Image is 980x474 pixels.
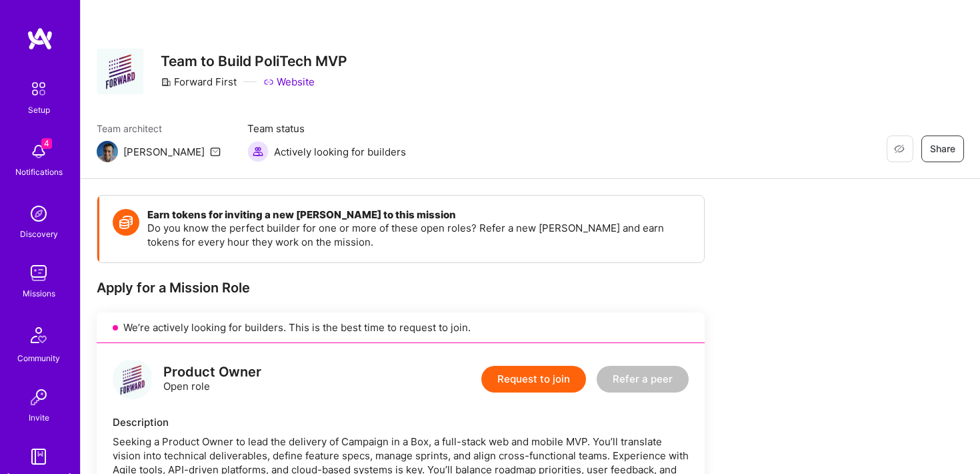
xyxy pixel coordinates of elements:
[97,122,221,136] span: Team architect
[15,165,63,179] div: Notifications
[161,77,171,87] i: icon CompanyGray
[163,365,261,379] div: Product Owner
[17,351,60,365] div: Community
[25,138,52,165] img: bell
[481,366,586,393] button: Request to join
[247,141,269,162] img: Actively looking for builders
[20,227,58,241] div: Discovery
[23,319,55,351] img: Community
[25,384,52,411] img: Invite
[930,142,955,156] span: Share
[27,27,53,51] img: logo
[25,75,53,103] img: setup
[41,138,52,149] span: 4
[113,359,153,399] img: logo
[25,200,52,227] img: discovery
[97,141,118,162] img: Team Architect
[147,209,691,221] h4: Earn tokens for inviting a new [PERSON_NAME] to this mission
[97,312,705,343] div: We’re actively looking for builders. This is the best time to request to join.
[894,144,905,154] i: icon EyeClosed
[597,366,689,393] button: Refer a peer
[263,75,315,89] a: Website
[97,279,705,296] div: Apply for a Mission Role
[274,145,406,159] span: Actively looking for builders
[23,286,55,300] div: Missions
[97,47,145,94] img: Company Logo
[161,53,347,69] h3: Team to Build PoliTech MVP
[147,221,691,249] p: Do you know the perfect builder for one or more of these open roles? Refer a new [PERSON_NAME] an...
[28,103,50,117] div: Setup
[25,443,52,470] img: guide book
[113,209,139,236] img: Token icon
[29,411,49,425] div: Invite
[25,260,52,286] img: teamwork
[921,136,964,162] button: Share
[163,365,261,393] div: Open role
[161,75,237,89] div: Forward First
[123,145,205,159] div: [PERSON_NAME]
[113,415,689,429] div: Description
[210,146,221,157] i: icon Mail
[247,122,406,136] span: Team status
